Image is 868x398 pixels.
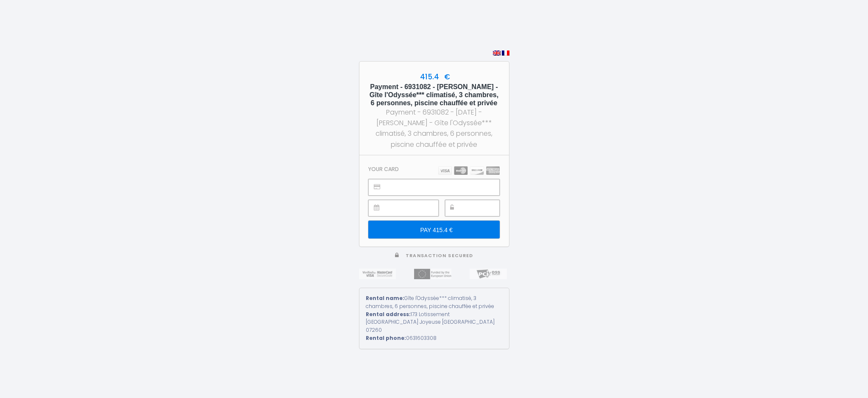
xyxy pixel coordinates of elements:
img: en.png [493,50,501,56]
div: Gîte l'Odyssée*** climatisé, 3 chambres, 6 personnes, piscine chauffée et privée [366,294,503,311]
div: 173 Lotissement [GEOGRAPHIC_DATA] Joyeuse [GEOGRAPHIC_DATA] 07260 [366,311,503,335]
strong: Rental address: [366,311,411,318]
strong: Rental name: [366,294,404,302]
div: 0631603308 [366,334,503,342]
iframe: Cadre sécurisé pour la saisie de la date d'expiration [387,200,438,216]
strong: Rental phone: [366,334,406,342]
iframe: Cadre sécurisé pour la saisie du numéro de carte [387,179,499,195]
h3: Your card [368,166,399,172]
div: Payment - 6931082 - [DATE] - [PERSON_NAME] - Gîte l'Odyssée*** climatisé, 3 chambres, 6 personnes... [367,107,501,150]
span: 415.4 € [418,72,450,82]
h5: Payment - 6931082 - [PERSON_NAME] - Gîte l'Odyssée*** climatisé, 3 chambres, 6 personnes, piscine... [367,83,501,107]
iframe: Cadre sécurisé pour la saisie du code de sécurité CVC [464,200,499,216]
img: fr.png [502,50,509,56]
span: Transaction secured [406,252,473,259]
input: PAY 415.4 € [368,221,499,238]
img: carts.png [438,166,500,175]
